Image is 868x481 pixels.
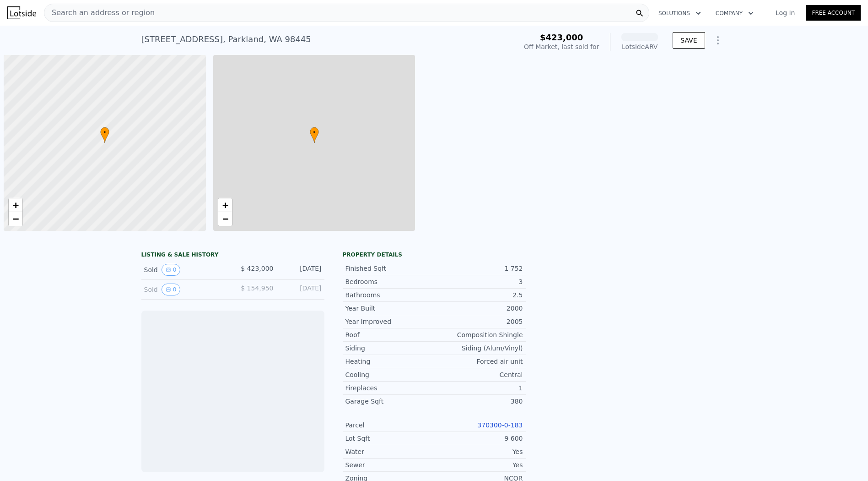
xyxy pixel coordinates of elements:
[673,32,705,49] button: SAVE
[141,33,311,46] div: [STREET_ADDRESS] , Parkland , WA 98445
[241,265,273,272] span: $ 423,000
[345,344,434,353] div: Siding
[162,284,181,295] button: View historical data
[44,7,155,18] span: Search an address or region
[100,127,109,143] div: •
[13,199,19,211] span: +
[9,198,22,212] a: Zoom in
[434,370,523,379] div: Central
[345,434,434,443] div: Lot Sqft
[9,212,22,226] a: Zoom out
[144,284,226,295] div: Sold
[343,251,526,258] div: Property details
[218,198,232,212] a: Zoom in
[345,397,434,406] div: Garage Sqft
[434,344,523,353] div: Siding (Alum/Vinyl)
[434,264,523,273] div: 1 752
[281,264,322,276] div: [DATE]
[345,277,434,286] div: Bedrooms
[144,264,226,276] div: Sold
[13,213,19,224] span: −
[345,290,434,300] div: Bathrooms
[477,421,523,429] a: 370300-0-183
[310,128,319,137] span: •
[141,251,324,260] div: LISTING & SALE HISTORY
[345,447,434,456] div: Water
[345,317,434,326] div: Year Improved
[434,447,523,456] div: Yes
[345,383,434,393] div: Fireplaces
[162,264,181,276] button: View historical data
[434,383,523,393] div: 1
[222,213,228,224] span: −
[434,277,523,286] div: 3
[434,460,523,470] div: Yes
[345,370,434,379] div: Cooling
[222,199,228,211] span: +
[651,5,708,22] button: Solutions
[524,42,599,51] div: Off Market, last sold for
[806,5,861,21] a: Free Account
[7,6,36,19] img: Lotside
[345,357,434,366] div: Heating
[100,128,109,137] span: •
[434,304,523,313] div: 2000
[434,290,523,300] div: 2.5
[345,330,434,339] div: Roof
[345,460,434,470] div: Sewer
[345,304,434,313] div: Year Built
[281,284,322,295] div: [DATE]
[621,42,658,51] div: Lotside ARV
[434,357,523,366] div: Forced air unit
[765,8,806,17] a: Log In
[310,127,319,143] div: •
[345,264,434,273] div: Finished Sqft
[434,317,523,326] div: 2005
[434,397,523,406] div: 380
[709,31,727,49] button: Show Options
[540,33,583,42] span: $423,000
[434,434,523,443] div: 9 600
[434,330,523,339] div: Composition Shingle
[345,421,434,430] div: Parcel
[241,284,273,292] span: $ 154,950
[708,5,761,22] button: Company
[218,212,232,226] a: Zoom out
